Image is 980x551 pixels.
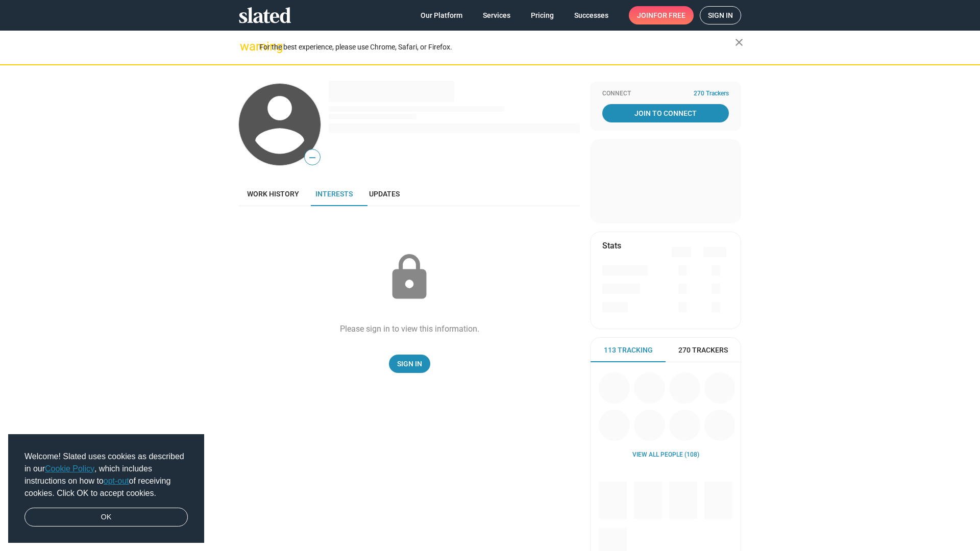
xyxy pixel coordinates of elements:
[733,36,745,48] mat-icon: close
[574,6,608,24] span: Successes
[421,6,462,24] span: Our Platform
[239,182,307,206] a: Work history
[602,90,729,98] div: Connect
[247,190,299,198] span: Work history
[8,434,204,543] div: cookieconsent
[24,508,188,527] a: dismiss cookie message
[384,252,435,303] mat-icon: lock
[104,477,129,485] a: opt-out
[637,6,685,24] span: Join
[708,7,733,24] span: Sign in
[602,240,621,251] mat-card-title: Stats
[369,190,400,198] span: Updates
[305,151,320,164] span: —
[259,40,735,54] div: For the best experience, please use Chrome, Safari, or Firefox.
[397,355,422,373] span: Sign In
[629,6,694,24] a: Joinfor free
[340,323,479,334] div: Please sign in to view this information.
[412,6,471,24] a: Our Platform
[604,345,653,355] span: 113 Tracking
[240,40,252,53] mat-icon: warning
[604,104,727,122] span: Join To Connect
[678,345,728,355] span: 270 Trackers
[315,190,353,198] span: Interests
[566,6,617,24] a: Successes
[307,182,361,206] a: Interests
[602,104,729,122] a: Join To Connect
[45,464,94,473] a: Cookie Policy
[389,355,430,373] a: Sign In
[700,6,741,24] a: Sign in
[531,6,554,24] span: Pricing
[523,6,562,24] a: Pricing
[694,90,729,98] span: 270 Trackers
[475,6,519,24] a: Services
[24,450,188,499] span: Welcome! Slated uses cookies as described in our , which includes instructions on how to of recei...
[483,6,510,24] span: Services
[632,451,699,459] a: View all People (108)
[361,182,408,206] a: Updates
[653,6,685,24] span: for free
